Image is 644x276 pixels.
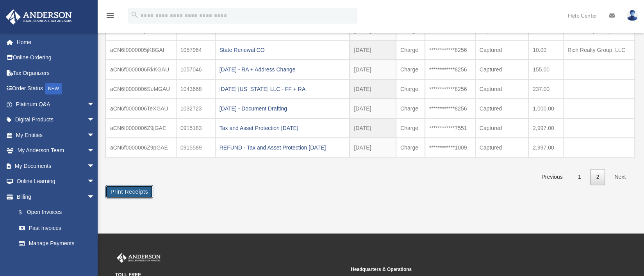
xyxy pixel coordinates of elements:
[5,65,107,81] a: Tax Organizers
[105,14,115,20] a: menu
[350,99,396,118] td: [DATE]
[350,138,396,157] td: [DATE]
[176,138,215,157] td: 0915589
[626,10,638,21] img: User Pic
[106,138,176,157] td: aCN6f0000006Z9pGAE
[396,40,425,60] td: Charge
[350,79,396,99] td: [DATE]
[5,143,107,158] a: My Anderson Teamarrow_drop_down
[5,96,107,112] a: Platinum Q&Aarrow_drop_down
[176,40,215,60] td: 1057964
[396,99,425,118] td: Charge
[5,50,107,66] a: Online Ordering
[11,205,107,221] a: $Open Invoices
[219,45,346,55] div: State Renewal CO
[176,118,215,138] td: 0915183
[528,138,563,157] td: 2,997.00
[5,174,107,189] a: Online Learningarrow_drop_down
[219,142,346,153] div: REFUND - Tax and Asset Protection [DATE]
[608,169,632,185] a: Next
[106,60,176,79] td: aCN6f0000006RkKGAU
[475,60,528,79] td: Captured
[106,40,176,60] td: aCN6f0000005jK8GAI
[106,99,176,118] td: aCN6f0000006TeXGAU
[45,83,62,94] div: NEW
[528,99,563,118] td: 1,000.00
[475,40,528,60] td: Captured
[396,118,425,138] td: Charge
[528,118,563,138] td: 2,997.00
[130,11,139,19] i: search
[23,208,27,217] span: $
[5,34,107,50] a: Home
[5,81,107,97] a: Order StatusNEW
[87,189,103,205] span: arrow_drop_down
[176,99,215,118] td: 1032723
[475,99,528,118] td: Captured
[106,79,176,99] td: aCN6f0000006SuMGAU
[105,185,153,198] button: Print Receipts
[535,169,568,185] a: Previous
[396,60,425,79] td: Charge
[5,127,107,143] a: My Entitiesarrow_drop_down
[87,143,103,159] span: arrow_drop_down
[590,169,605,185] a: 2
[11,220,103,236] a: Past Invoices
[5,112,107,128] a: Digital Productsarrow_drop_down
[350,40,396,60] td: [DATE]
[350,118,396,138] td: [DATE]
[87,158,103,174] span: arrow_drop_down
[475,79,528,99] td: Captured
[396,79,425,99] td: Charge
[219,103,346,114] div: [DATE] - Document Drafting
[176,60,215,79] td: 1057046
[351,265,581,274] small: Headquarters & Operations
[4,9,74,25] img: Anderson Advisors Platinum Portal
[5,158,107,174] a: My Documentsarrow_drop_down
[528,79,563,99] td: 237.00
[5,189,107,205] a: Billingarrow_drop_down
[87,174,103,190] span: arrow_drop_down
[528,60,563,79] td: 155.00
[563,40,635,60] td: Rich Realty Group, LLC
[572,169,587,185] a: 1
[219,64,346,75] div: [DATE] - RA + Address Change
[219,123,346,134] div: Tax and Asset Protection [DATE]
[396,138,425,157] td: Charge
[87,127,103,143] span: arrow_drop_down
[87,96,103,112] span: arrow_drop_down
[350,60,396,79] td: [DATE]
[528,40,563,60] td: 10.00
[115,253,162,263] img: Anderson Advisors Platinum Portal
[106,118,176,138] td: aCN6f0000006Z9jGAE
[475,138,528,157] td: Captured
[105,11,115,20] i: menu
[219,84,346,94] div: [DATE] [US_STATE] LLC - FF + RA
[475,118,528,138] td: Captured
[87,112,103,128] span: arrow_drop_down
[11,236,107,251] a: Manage Payments
[176,79,215,99] td: 1043668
